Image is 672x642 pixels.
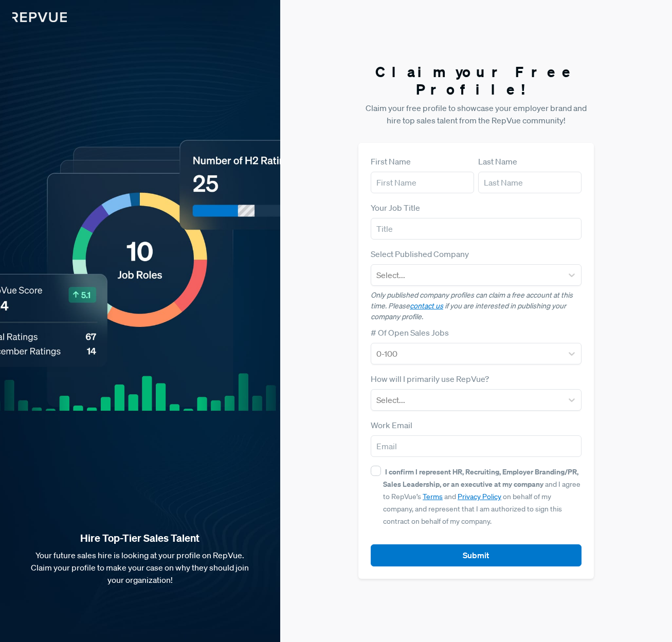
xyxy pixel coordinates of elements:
label: Last Name [478,155,517,168]
label: Select Published Company [371,248,469,260]
span: and I agree to RepVue’s and on behalf of my company, and represent that I am authorized to sign t... [383,467,580,526]
input: Title [371,218,581,240]
input: First Name [371,172,474,193]
a: contact us [410,301,443,310]
label: Work Email [371,419,412,431]
p: Your future sales hire is looking at your profile on RepVue. Claim your profile to make your case... [16,549,264,586]
input: Last Name [478,172,582,193]
label: Your Job Title [371,201,420,214]
label: First Name [371,155,411,168]
button: Submit [371,544,581,566]
a: Privacy Policy [458,492,501,501]
a: Terms [423,492,443,501]
strong: I confirm I represent HR, Recruiting, Employer Branding/PR, Sales Leadership, or an executive at ... [383,467,578,489]
label: # Of Open Sales Jobs [371,326,449,339]
p: Only published company profiles can claim a free account at this time. Please if you are interest... [371,290,581,322]
p: Claim your free profile to showcase your employer brand and hire top sales talent from the RepVue... [358,102,593,126]
h3: Claim your Free Profile! [358,63,593,98]
input: Email [371,435,581,457]
label: How will I primarily use RepVue? [371,373,489,385]
strong: Hire Top-Tier Sales Talent [16,531,264,545]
